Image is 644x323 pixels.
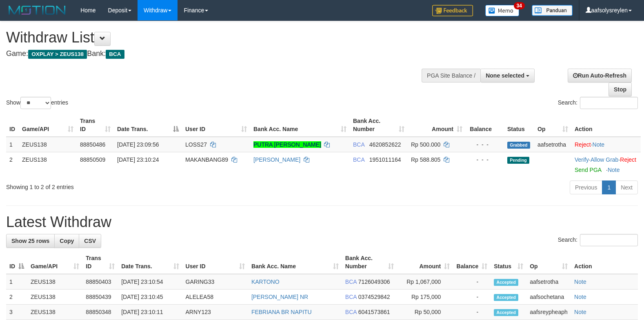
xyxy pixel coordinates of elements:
div: - - - [469,156,501,164]
span: [DATE] 23:10:24 [117,156,159,163]
td: 2 [6,152,19,177]
th: Op: activate to sort column ascending [534,114,571,137]
img: panduan.png [532,5,573,16]
button: None selected [480,69,535,82]
span: 34 [514,2,525,9]
th: Game/API: activate to sort column ascending [19,114,77,137]
td: · [571,137,641,152]
th: Balance [466,114,504,137]
img: MOTION_logo.png [6,4,68,16]
td: 88850439 [82,290,118,305]
h4: Game: Bank: [6,50,421,58]
span: [DATE] 23:09:56 [117,141,159,148]
select: Showentries [20,97,51,109]
th: Trans ID: activate to sort column ascending [77,114,114,137]
td: 1 [6,274,27,290]
span: Show 25 rows [11,238,49,244]
a: Note [574,309,586,315]
span: Copy 0374529842 to clipboard [358,294,390,300]
th: ID: activate to sort column descending [6,251,27,274]
th: Bank Acc. Number: activate to sort column ascending [350,114,408,137]
a: Allow Grab [591,156,618,163]
td: [DATE] 23:10:45 [118,290,182,305]
th: Status [504,114,534,137]
span: · [591,156,620,163]
td: · · [571,152,641,177]
td: aafsetrotha [534,137,571,152]
th: Amount: activate to sort column ascending [397,251,453,274]
td: Rp 1,067,000 [397,274,453,290]
td: 2 [6,290,27,305]
a: Run Auto-Refresh [568,69,632,82]
label: Search: [558,97,638,109]
th: Bank Acc. Name: activate to sort column ascending [250,114,350,137]
a: PUTRA [PERSON_NAME] [253,141,321,148]
td: 1 [6,137,19,152]
span: Copy [60,238,74,244]
img: Button%20Memo.svg [485,5,520,16]
span: Accepted [494,309,518,316]
span: LOSS27 [185,141,207,148]
td: ZEUS138 [27,305,82,320]
span: Grabbed [507,142,530,149]
span: Accepted [494,294,518,301]
th: Trans ID: activate to sort column ascending [82,251,118,274]
input: Search: [580,234,638,246]
th: Game/API: activate to sort column ascending [27,251,82,274]
a: Next [615,180,638,194]
th: Action [571,251,638,274]
td: Rp 50,000 [397,305,453,320]
td: - [453,305,491,320]
span: Rp 500.000 [411,141,440,148]
span: 88850486 [80,141,105,148]
span: BCA [345,278,357,285]
th: User ID: activate to sort column ascending [182,114,250,137]
span: Accepted [494,279,518,286]
a: KARTONO [251,278,280,285]
span: BCA [353,141,364,148]
td: ZEUS138 [27,274,82,290]
a: CSV [79,234,101,248]
td: GARING33 [182,274,248,290]
a: Reject [620,156,636,163]
span: None selected [486,72,524,79]
a: Note [593,141,605,148]
a: Note [574,294,586,300]
a: Send PGA [575,167,601,173]
td: Rp 175,000 [397,290,453,305]
th: Op: activate to sort column ascending [526,251,571,274]
span: Copy 6041573861 to clipboard [358,309,390,315]
span: Copy 7126049306 to clipboard [358,278,390,285]
span: MAKANBANG89 [185,156,228,163]
td: aafsochetana [526,290,571,305]
a: FEBRIANA BR NAPITU [251,309,312,315]
img: Feedback.jpg [432,5,473,16]
a: Verify [575,156,589,163]
span: CSV [84,238,96,244]
td: [DATE] 23:10:54 [118,274,182,290]
th: Date Trans.: activate to sort column descending [114,114,182,137]
th: Date Trans.: activate to sort column ascending [118,251,182,274]
td: 88850403 [82,274,118,290]
label: Show entries [6,97,68,109]
span: BCA [106,50,124,59]
span: Rp 588.805 [411,156,440,163]
th: Status: activate to sort column ascending [491,251,526,274]
td: aafsreypheaph [526,305,571,320]
td: - [453,290,491,305]
span: BCA [345,294,357,300]
a: Copy [54,234,79,248]
span: Pending [507,157,529,164]
div: - - - [469,140,501,149]
td: 88850348 [82,305,118,320]
a: [PERSON_NAME] NR [251,294,308,300]
th: Amount: activate to sort column ascending [408,114,466,137]
td: ARNY123 [182,305,248,320]
th: Bank Acc. Number: activate to sort column ascending [342,251,397,274]
a: [PERSON_NAME] [253,156,300,163]
h1: Withdraw List [6,29,421,46]
span: BCA [345,309,357,315]
td: ZEUS138 [19,137,77,152]
a: Previous [570,180,602,194]
div: Showing 1 to 2 of 2 entries [6,180,262,191]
